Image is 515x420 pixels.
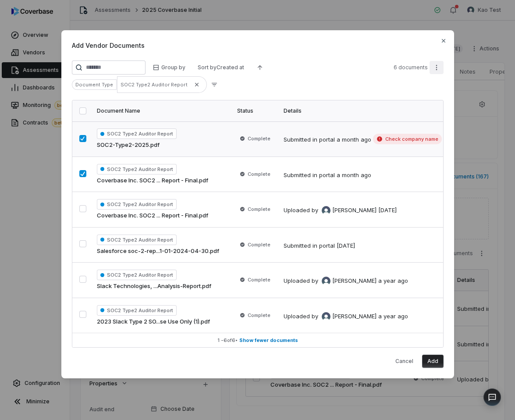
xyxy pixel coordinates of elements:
span: SOC2 Type2 Auditor Report [97,235,177,245]
button: More actions [430,61,444,74]
div: by [312,206,376,215]
div: Status [237,107,273,114]
span: Complete [248,276,270,283]
button: Group by [147,61,191,74]
button: Add [422,355,444,368]
span: SOC2-Type2-2025.pdf [97,141,160,149]
span: Complete [248,241,270,248]
span: Coverbase Inc. SOC2 ... Report - Final.pdf [97,211,208,220]
div: a month ago [337,171,371,180]
div: a year ago [378,277,408,285]
div: [DATE] [337,242,355,250]
img: Lili Jiang avatar [322,277,330,285]
span: 6 documents [394,64,428,71]
span: [PERSON_NAME] [332,206,376,215]
span: Complete [248,135,270,142]
div: by [312,312,376,321]
div: by [312,277,376,285]
div: Uploaded [284,277,408,285]
button: 1 -6of6• Show fewer documents [72,333,443,347]
div: Submitted in portal [284,171,371,180]
span: SOC2 Type2 Auditor Report [97,164,177,174]
svg: Ascending [256,64,263,71]
span: Complete [248,312,270,319]
div: a year ago [378,312,408,321]
div: a month ago [337,135,371,144]
span: SOC2 Type2 Auditor Report [97,270,177,280]
div: Submitted in portal [284,242,355,250]
span: Add Vendor Documents [72,41,444,50]
span: 2023 Slack Type 2 SO...se Use Only (1).pdf [97,317,210,326]
img: Lili Jiang avatar [322,312,330,321]
button: Sort byCreated at [192,61,249,74]
span: Salesforce soc-2-rep...1-01-2024-04-30.pdf [97,247,219,256]
span: Complete [248,171,270,178]
div: Details [284,107,442,114]
div: Uploaded [284,312,408,321]
span: Document Type [72,79,117,90]
button: Ascending [251,61,269,74]
span: SOC2 Type2 Auditor Report [97,305,177,316]
span: Check company name [373,134,442,144]
span: [PERSON_NAME] [332,312,376,321]
div: Document Name [97,107,227,114]
span: Slack Technologies, ...Analysis-Report.pdf [97,282,211,291]
div: Uploaded [284,206,397,215]
button: Cancel [390,355,419,368]
span: Show fewer documents [239,337,298,344]
div: Submitted in portal [284,135,371,144]
span: Complete [248,206,270,213]
span: SOC2 Type2 Auditor Report [97,199,177,210]
img: Lili Jiang avatar [322,206,330,215]
span: SOC2 Type2 Auditor Report [121,81,188,88]
span: Coverbase Inc. SOC2 ... Report - Final.pdf [97,176,208,185]
div: [DATE] [378,206,397,215]
span: SOC2 Type2 Auditor Report [97,128,177,139]
span: [PERSON_NAME] [332,277,376,285]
